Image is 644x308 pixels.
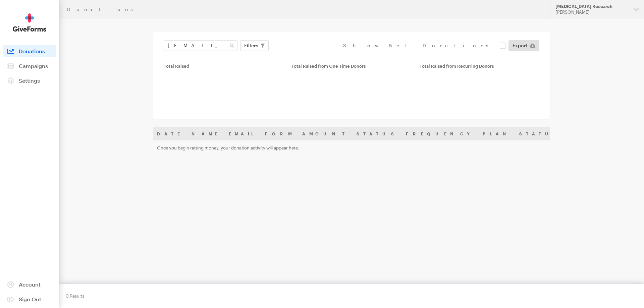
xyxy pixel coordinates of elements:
th: Email [225,127,261,140]
div: Total Raised from Recurring Donors [420,63,539,69]
span: Donations [19,48,45,54]
a: Campaigns [3,60,56,72]
span: Export [513,42,528,50]
th: Form [261,127,298,140]
div: Total Raised [164,63,283,69]
div: [MEDICAL_DATA] Research [555,4,628,9]
th: Status [353,127,402,140]
div: Total Raised from One Time Donors [291,63,411,69]
a: Donations [3,45,56,57]
a: Sign Out [3,293,56,305]
button: Filters [240,40,269,51]
div: [PERSON_NAME] [555,9,628,15]
span: Campaigns [19,63,48,69]
a: Settings [3,75,56,87]
a: Export [508,40,539,51]
th: Frequency [402,127,479,140]
th: Date [153,127,187,140]
img: GiveForms [13,13,46,32]
th: Name [187,127,225,140]
span: Account [19,281,41,288]
span: Settings [19,77,40,84]
th: Amount [298,127,353,140]
div: 0 Results [66,291,84,301]
input: Search Name & Email [164,40,237,51]
span: Filters [244,42,258,50]
span: Sign Out [19,296,41,302]
a: Account [3,279,56,291]
th: Plan Status [479,127,565,140]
